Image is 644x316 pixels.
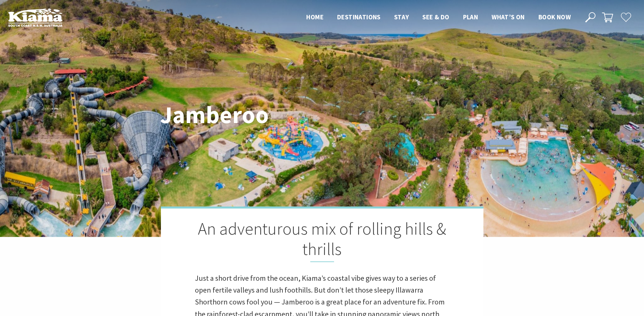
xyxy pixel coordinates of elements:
span: Book now [538,13,571,21]
span: What’s On [492,13,525,21]
span: Stay [394,13,409,21]
img: Kiama Logo [8,8,62,27]
h2: An adventurous mix of rolling hills & thrills [195,219,449,262]
span: Home [306,13,324,21]
h1: Jamberoo [160,101,352,127]
span: Plan [463,13,478,21]
span: See & Do [422,13,449,21]
nav: Main Menu [299,12,577,23]
span: Destinations [337,13,381,21]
